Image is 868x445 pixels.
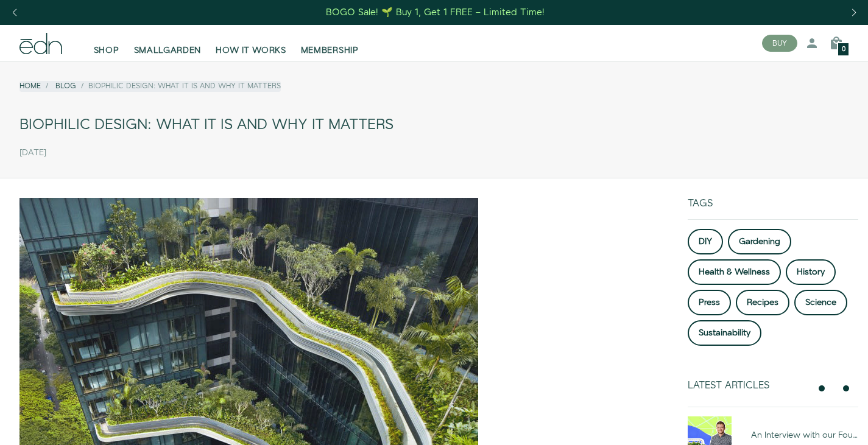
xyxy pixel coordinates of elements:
a: MEMBERSHIP [294,30,366,57]
a: DIY [688,229,723,254]
span: MEMBERSHIP [301,44,359,57]
iframe: 자세한 정보를 찾을 수 있는 위젯을 엽니다. [792,408,856,439]
a: HOW IT WORKS [208,30,293,57]
div: Biophilic Design: What it is and why it matters [19,111,849,139]
a: Recipes [736,290,789,315]
a: Blog [55,81,76,91]
div: Latest Articles [688,380,810,391]
div: Tags [688,198,858,219]
a: Press [688,290,731,315]
a: SHOP [86,30,127,57]
button: BUY [762,35,797,52]
a: Home [19,81,41,91]
button: next [839,381,853,396]
span: HOW IT WORKS [216,44,286,57]
li: Biophilic Design: What it is and why it matters [76,81,281,91]
span: SMALLGARDEN [134,44,202,57]
div: An Interview with our Founder, [PERSON_NAME]: The Efficient Grower [751,429,858,441]
a: Science [794,290,847,315]
nav: breadcrumbs [19,81,281,91]
a: Health & Wellness [688,259,781,285]
span: SHOP [94,44,119,57]
button: previous [814,381,829,396]
time: [DATE] [19,148,46,158]
a: Gardening [728,229,791,254]
a: History [786,259,836,285]
span: 0 [842,46,845,53]
a: SMALLGARDEN [127,30,209,57]
a: BOGO Sale! 🌱 Buy 1, Get 1 FREE – Limited Time! [325,3,546,22]
div: BOGO Sale! 🌱 Buy 1, Get 1 FREE – Limited Time! [326,6,545,19]
a: Sustainability [688,320,761,346]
